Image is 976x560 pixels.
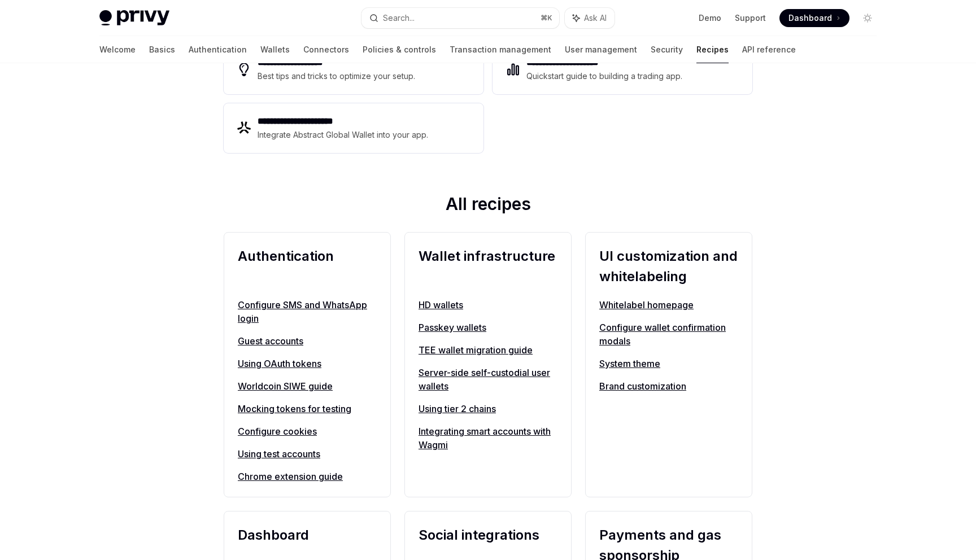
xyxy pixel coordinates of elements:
[99,36,136,63] a: Welcome
[189,36,247,63] a: Authentication
[238,402,377,415] a: Mocking tokens for testing
[419,402,557,415] a: Using tier 2 chains
[258,128,429,142] div: Integrate Abstract Global Wallet into your app.
[788,12,832,24] span: Dashboard
[238,334,377,348] a: Guest accounts
[735,12,766,24] a: Support
[238,425,377,438] a: Configure cookies
[699,12,721,24] a: Demo
[383,11,415,25] div: Search...
[260,36,290,63] a: Wallets
[599,246,738,287] h2: UI customization and whitelabeling
[258,69,417,83] div: Best tips and tricks to optimize your setup.
[238,470,377,483] a: Chrome extension guide
[450,36,551,63] a: Transaction management
[599,298,738,312] a: Whitelabel homepage
[859,9,877,27] button: Toggle dark mode
[526,69,683,83] div: Quickstart guide to building a trading app.
[238,379,377,393] a: Worldcoin SIWE guide
[149,36,175,63] a: Basics
[541,14,552,23] span: ⌘ K
[419,321,557,334] a: Passkey wallets
[238,298,377,325] a: Configure SMS and WhatsApp login
[363,36,436,63] a: Policies & controls
[99,10,169,26] img: light logo
[238,447,377,461] a: Using test accounts
[419,343,557,357] a: TEE wallet migration guide
[419,366,557,393] a: Server-side self-custodial user wallets
[565,36,637,63] a: User management
[599,357,738,370] a: System theme
[419,298,557,312] a: HD wallets
[584,12,607,24] span: Ask AI
[419,246,557,287] h2: Wallet infrastructure
[238,357,377,370] a: Using OAuth tokens
[599,379,738,393] a: Brand customization
[303,36,349,63] a: Connectors
[742,36,796,63] a: API reference
[224,194,752,218] h2: All recipes
[651,36,683,63] a: Security
[419,425,557,452] a: Integrating smart accounts with Wagmi
[696,36,729,63] a: Recipes
[238,246,377,287] h2: Authentication
[599,321,738,348] a: Configure wallet confirmation modals
[779,9,849,27] a: Dashboard
[361,8,559,28] button: Search...⌘K
[565,8,615,28] button: Ask AI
